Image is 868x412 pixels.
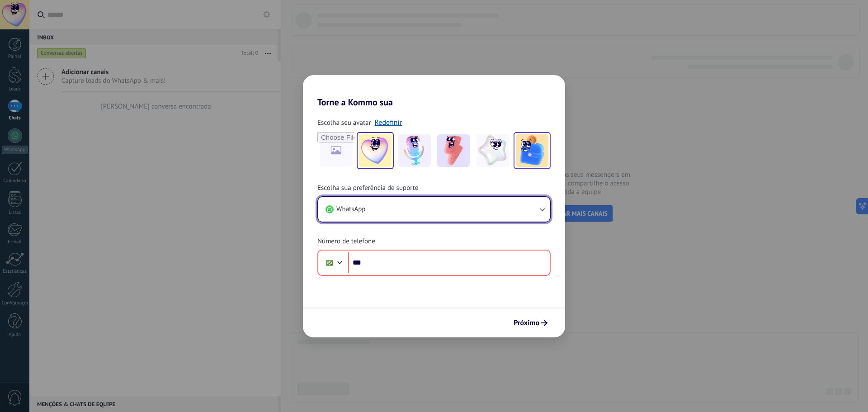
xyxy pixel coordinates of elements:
[303,75,565,108] h2: Torne a Kommo sua
[321,253,338,272] div: Brazil: + 55
[317,184,418,193] span: Escolha sua preferência de suporte
[317,118,371,128] span: Escolha seu avatar
[514,320,539,326] span: Próximo
[437,134,470,167] img: -3.jpeg
[398,134,431,167] img: -2.jpeg
[317,237,375,246] span: Número de telefone
[336,205,365,214] span: WhatsApp
[476,134,509,167] img: -4.jpeg
[509,315,552,331] button: Próximo
[516,134,548,167] img: -5.jpeg
[359,134,392,167] img: -1.jpeg
[318,197,550,222] button: WhatsApp
[375,118,402,127] a: Redefinir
